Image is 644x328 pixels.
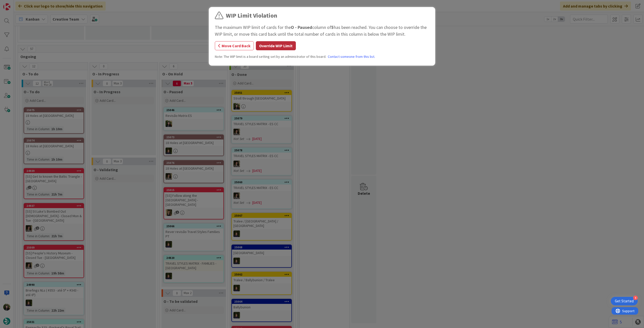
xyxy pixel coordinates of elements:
[291,24,312,30] b: O - Paused
[331,24,334,30] b: 5
[226,11,277,20] div: WIP Limit Violation
[11,1,23,7] span: Support
[215,24,429,37] div: The maximum WIP limit of cards for the column of has been reached. You can choose to override the...
[215,54,429,59] div: Note: The WIP limit is a board setting set by an administrator of this board.
[256,41,296,50] button: Override WIP Limit
[215,41,254,50] button: Move Card Back
[611,297,638,305] div: Open Get Started checklist, remaining modules: 4
[328,54,375,59] a: Contact someone from this list.
[615,299,634,304] div: Get Started
[633,296,638,300] div: 4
